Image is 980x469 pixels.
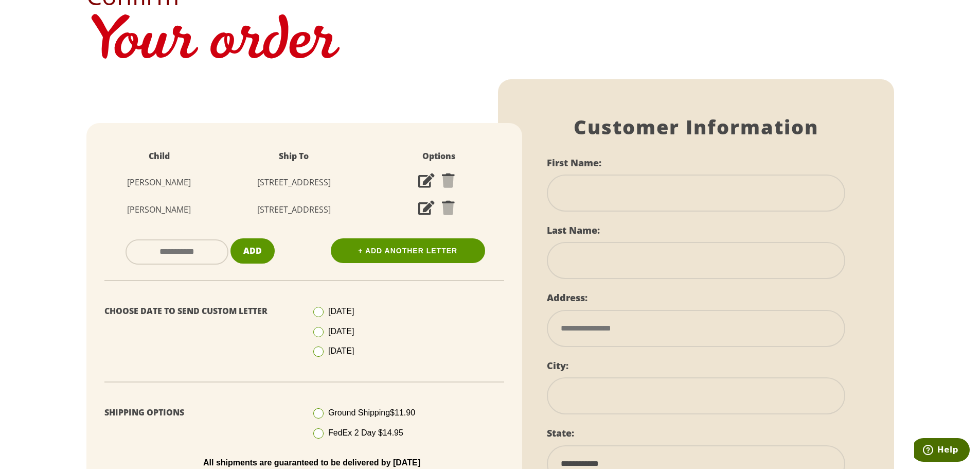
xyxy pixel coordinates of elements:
[547,291,587,304] label: Address:
[97,196,222,223] td: [PERSON_NAME]
[328,346,354,355] span: [DATE]
[97,169,222,196] td: [PERSON_NAME]
[86,8,894,79] h1: Your order
[547,359,568,372] label: City:
[222,169,366,196] td: [STREET_ADDRESS]
[366,144,512,169] th: Options
[914,438,970,464] iframe: Opens a widget where you can find more information
[390,408,415,417] span: $11.90
[331,238,485,263] a: + Add Another Letter
[328,428,403,437] span: FedEx 2 Day $14.95
[243,245,262,256] span: Add
[547,427,574,439] label: State:
[104,405,297,420] p: Shipping Options
[222,196,366,223] td: [STREET_ADDRESS]
[222,144,366,169] th: Ship To
[97,144,222,169] th: Child
[112,458,512,467] p: All shipments are guaranteed to be delivered by [DATE]
[328,327,354,336] span: [DATE]
[328,307,354,316] span: [DATE]
[328,408,415,417] span: Ground Shipping
[104,304,297,319] p: Choose Date To Send Custom Letter
[547,115,845,139] h1: Customer Information
[547,157,601,169] label: First Name:
[230,238,275,264] button: Add
[547,224,600,236] label: Last Name:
